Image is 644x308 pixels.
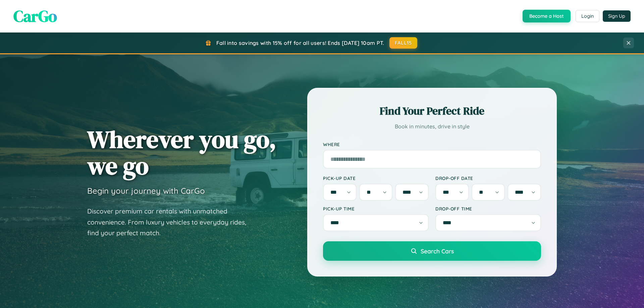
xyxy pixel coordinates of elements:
span: CarGo [13,5,57,27]
h3: Begin your journey with CarGo [87,186,205,196]
button: Search Cars [323,241,541,261]
button: Login [576,10,599,22]
p: Discover premium car rentals with unmatched convenience. From luxury vehicles to everyday rides, ... [87,206,255,239]
label: Drop-off Date [435,175,541,181]
label: Drop-off Time [435,206,541,211]
button: Become a Host [523,10,571,22]
label: Where [323,141,541,147]
button: Sign Up [603,10,631,22]
span: Fall into savings with 15% off for all users! Ends [DATE] 10am PT. [216,40,384,46]
h1: Wherever you go, we go [87,126,276,179]
p: Book in minutes, drive in style [323,122,541,131]
label: Pick-up Time [323,206,429,211]
button: FALL15 [389,37,418,49]
h2: Find Your Perfect Ride [323,104,541,118]
label: Pick-up Date [323,175,429,181]
span: Search Cars [421,247,454,255]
